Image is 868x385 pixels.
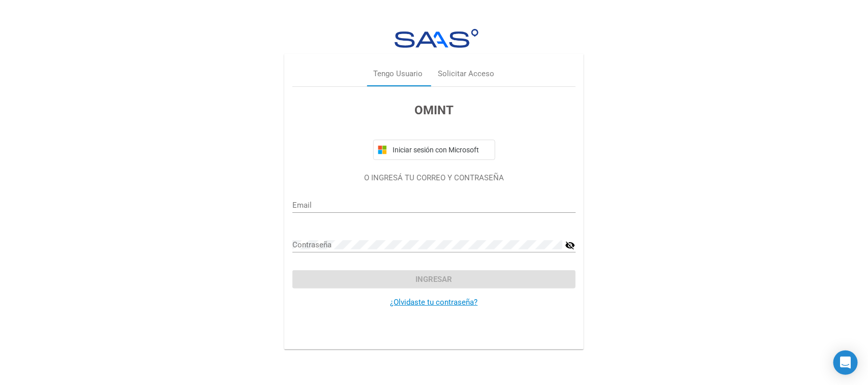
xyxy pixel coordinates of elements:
div: Tengo Usuario [374,69,423,80]
h3: OMINT [292,101,576,119]
a: ¿Olvidaste tu contraseña? [391,298,478,307]
div: Solicitar Acceso [438,69,495,80]
mat-icon: visibility_off [565,239,576,251]
button: Ingresar [292,270,576,288]
p: O INGRESÁ TU CORREO Y CONTRASEÑA [292,172,576,184]
div: Open Intercom Messenger [833,350,858,375]
button: Iniciar sesión con Microsoft [373,140,495,160]
span: Ingresar [416,275,453,284]
span: Iniciar sesión con Microsoft [391,146,491,154]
